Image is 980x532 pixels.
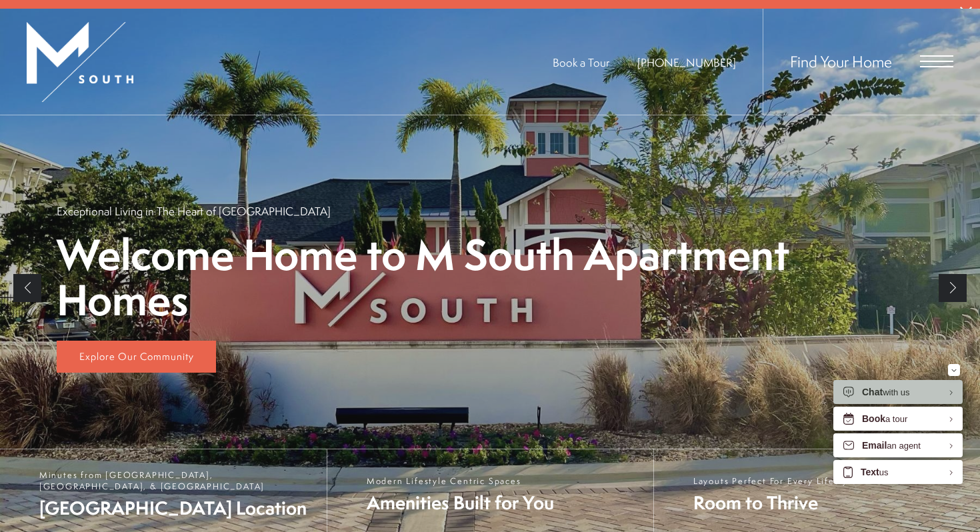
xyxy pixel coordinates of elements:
p: Exceptional Living in The Heart of [GEOGRAPHIC_DATA] [57,203,331,219]
span: Amenities Built for You [367,490,554,515]
a: Find Your Home [790,51,892,73]
span: [GEOGRAPHIC_DATA] Location [39,495,313,521]
span: [PHONE_NUMBER] [637,55,736,70]
img: MSouth [27,22,133,102]
span: Explore Our Community [79,349,194,363]
span: Minutes from [GEOGRAPHIC_DATA], [GEOGRAPHIC_DATA], & [GEOGRAPHIC_DATA] [39,469,313,492]
a: Book a Tour [553,55,609,70]
a: Explore Our Community [57,341,216,373]
button: Open Menu [920,56,953,68]
span: Room to Thrive [693,490,857,515]
span: Modern Lifestyle Centric Spaces [367,475,554,487]
a: Call Us at 813-570-8014 [637,55,736,70]
span: Layouts Perfect For Every Lifestyle [693,475,857,487]
p: Welcome Home to M South Apartment Homes [57,232,923,323]
a: Next [939,274,967,302]
a: Previous [13,274,41,302]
